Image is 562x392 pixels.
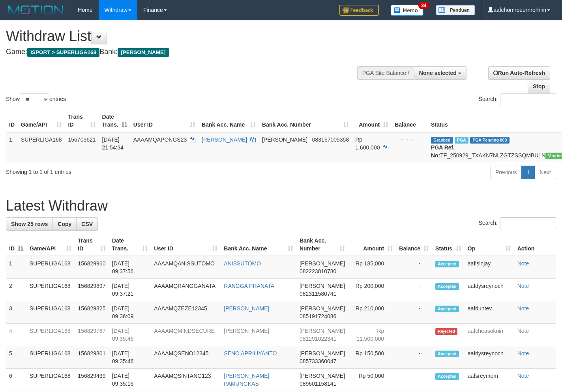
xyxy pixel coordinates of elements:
th: Bank Acc. Name: activate to sort column ascending [199,110,259,132]
td: 1 [6,256,26,279]
td: 156829767 [75,324,109,346]
span: 156703621 [68,136,96,143]
div: - - - [395,136,425,144]
td: 156829801 [75,346,109,369]
td: - [396,301,432,324]
td: SUPERLIGA168 [26,256,75,279]
b: PGA Ref. No: [431,144,455,159]
td: aafsreymom [465,369,514,391]
a: Note [517,328,529,334]
label: Show entries [6,93,66,105]
span: Accepted [435,373,459,380]
td: 3 [6,301,26,324]
th: Op: activate to sort column ascending [465,233,514,256]
td: 1 [6,132,18,162]
td: AAAAMQZEZE12345 [151,301,221,324]
h4: Game: Bank: [6,48,367,56]
img: Feedback.jpg [339,5,379,16]
span: Accepted [435,351,459,357]
td: AAAAMQANISSUTOMO [151,256,221,279]
img: Button%20Memo.svg [391,5,424,16]
span: [PERSON_NAME] [262,136,307,143]
a: [PERSON_NAME] [202,136,247,143]
a: ANISSUTOMO [224,260,261,267]
td: 156829439 [75,369,109,391]
th: Balance [392,110,428,132]
span: None selected [419,70,457,76]
td: [DATE] 09:37:21 [109,279,151,301]
a: Previous [490,166,522,179]
td: SUPERLIGA168 [18,132,65,162]
td: aafisinjay [465,256,514,279]
span: Accepted [435,306,459,312]
button: None selected [414,66,466,80]
span: ISPORT > SUPERLIGA168 [27,48,99,57]
select: Showentries [20,93,49,105]
span: Copy 089601158141 to clipboard [300,381,336,387]
th: Date Trans.: activate to sort column ascending [109,233,151,256]
td: SUPERLIGA168 [26,301,75,324]
h1: Latest Withdraw [6,198,556,214]
th: Action [514,233,556,256]
td: AAAAMQRANGGANATA [151,279,221,301]
a: Run Auto-Refresh [488,66,550,80]
span: Copy 082223810780 to clipboard [300,268,336,274]
td: SUPERLIGA168 [26,279,75,301]
span: [PERSON_NAME] [300,350,345,357]
label: Search: [479,217,556,229]
th: Game/API: activate to sort column ascending [18,110,65,132]
th: User ID: activate to sort column ascending [130,110,199,132]
a: 1 [521,166,535,179]
span: AAAAMQAPONGS23 [133,136,187,143]
a: SENO APRILIYANTO [224,350,277,357]
td: AAAAMQSINTANG123 [151,369,221,391]
span: Show 25 rows [11,221,48,227]
td: Rp 50,000 [348,369,396,391]
td: Rp 11,500,000 [348,324,396,346]
a: Show 25 rows [6,217,53,231]
th: Amount: activate to sort column ascending [348,233,396,256]
td: Rp 200,000 [348,279,396,301]
td: [DATE] 09:36:09 [109,301,151,324]
span: CSV [81,221,93,227]
td: Rp 185,000 [348,256,396,279]
a: CSV [76,217,98,231]
span: Copy 083167005358 to clipboard [312,136,349,143]
img: MOTION_logo.png [6,4,66,16]
label: Search: [479,93,556,105]
a: Note [517,260,529,267]
th: Amount: activate to sort column ascending [352,110,392,132]
td: [DATE] 09:35:46 [109,324,151,346]
td: SUPERLIGA168 [26,369,75,391]
td: AAAAMQMINDSECURE [151,324,221,346]
td: SUPERLIGA168 [26,346,75,369]
img: panduan.png [436,5,475,15]
td: [DATE] 09:37:56 [109,256,151,279]
span: Copy 085733360047 to clipboard [300,358,336,364]
a: Stop [528,80,550,93]
span: Grabbed [431,137,453,144]
th: Bank Acc. Number: activate to sort column ascending [296,233,348,256]
th: Status: activate to sort column ascending [432,233,465,256]
td: 156829897 [75,279,109,301]
th: Trans ID: activate to sort column ascending [65,110,99,132]
td: Rp 210,000 [348,301,396,324]
th: Date Trans.: activate to sort column descending [99,110,130,132]
a: RANGGA PRANATA [224,283,274,289]
th: Game/API: activate to sort column ascending [26,233,75,256]
a: Next [534,166,556,179]
div: Showing 1 to 1 of 1 entries [6,165,228,176]
a: Note [517,283,529,289]
th: Bank Acc. Number: activate to sort column ascending [259,110,352,132]
a: Note [517,305,529,312]
td: aafdysreynoch [465,346,514,369]
a: Note [517,350,529,357]
span: PGA Pending [470,137,510,144]
td: - [396,369,432,391]
th: User ID: activate to sort column ascending [151,233,221,256]
td: [DATE] 09:35:16 [109,369,151,391]
span: Copy [58,221,71,227]
span: Rejected [435,328,457,335]
td: 156829825 [75,301,109,324]
span: [PERSON_NAME] [300,305,345,312]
